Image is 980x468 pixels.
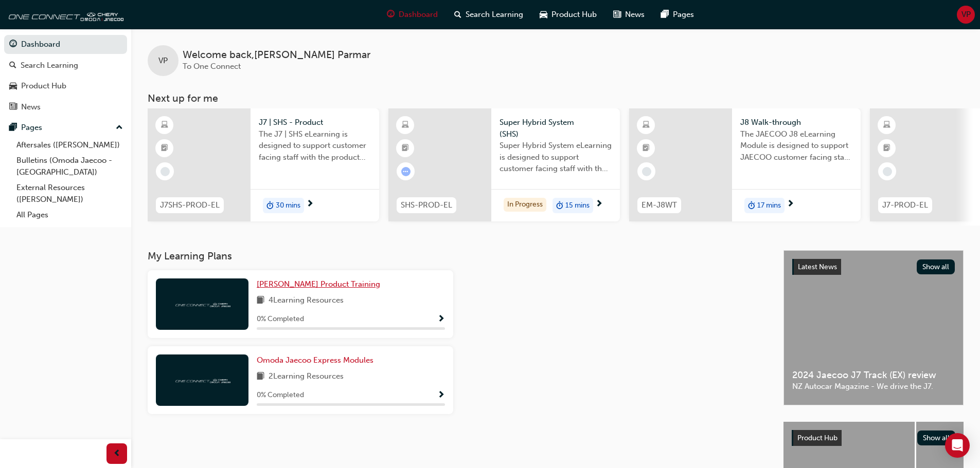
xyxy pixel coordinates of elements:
a: guage-iconDashboard [379,4,446,25]
span: 2024 Jaecoo J7 Track (EX) review [792,369,955,381]
span: VP [961,9,971,21]
span: 30 mins [276,200,300,212]
span: car-icon [540,8,547,21]
span: Super Hybrid System (SHS) [500,117,612,140]
span: search-icon [9,61,16,70]
a: car-iconProduct Hub [531,4,605,25]
a: Bulletins (Omoda Jaecoo - [GEOGRAPHIC_DATA]) [12,153,127,180]
h3: Next up for me [131,92,980,104]
span: The J7 | SHS eLearning is designed to support customer facing staff with the product and sales in... [259,128,371,163]
span: Welcome back , [PERSON_NAME] Parmar [183,49,370,61]
button: Show all [917,259,955,274]
span: EM-J8WT [642,199,677,211]
span: learningRecordVerb_NONE-icon [161,167,170,176]
span: prev-icon [113,447,121,460]
a: News [4,98,127,117]
a: Search Learning [4,56,127,75]
div: Product Hub [21,80,66,92]
span: pages-icon [9,123,17,133]
button: VP [957,6,975,24]
span: booktick-icon [402,142,409,155]
span: J8 Walk-through [740,117,852,128]
span: pages-icon [661,8,669,21]
img: oneconnect [174,299,230,309]
span: Latest News [798,263,837,271]
span: To One Connect [183,62,241,71]
span: learningRecordVerb_NONE-icon [642,167,651,176]
a: news-iconNews [605,4,653,25]
a: pages-iconPages [653,4,702,25]
span: Show Progress [437,391,445,400]
button: Pages [4,118,127,137]
span: J7SHS-PROD-EL [160,199,220,211]
span: NZ Autocar Magazine - We drive the J7. [792,381,955,392]
span: book-icon [257,294,264,307]
a: Latest NewsShow all2024 Jaecoo J7 Track (EX) reviewNZ Autocar Magazine - We drive the J7. [783,250,964,405]
span: 0 % Completed [257,389,304,401]
span: 17 mins [757,200,781,212]
span: booktick-icon [883,142,890,155]
span: 0 % Completed [257,313,304,325]
a: J7SHS-PROD-ELJ7 | SHS - ProductThe J7 | SHS eLearning is designed to support customer facing staf... [148,108,379,221]
div: News [21,101,41,113]
a: Dashboard [4,35,127,54]
button: Show Progress [437,313,445,326]
span: learningResourceType_ELEARNING-icon [883,119,890,132]
span: next-icon [595,200,603,209]
span: search-icon [454,8,461,21]
span: duration-icon [748,199,755,212]
span: up-icon [116,121,123,135]
span: J7-PROD-EL [882,199,928,211]
span: book-icon [257,370,264,383]
span: duration-icon [556,199,563,212]
span: VP [158,55,168,67]
span: learningResourceType_ELEARNING-icon [643,119,650,132]
a: SHS-PROD-ELSuper Hybrid System (SHS)Super Hybrid System eLearning is designed to support customer... [388,108,620,221]
span: Dashboard [399,9,438,21]
a: EM-J8WTJ8 Walk-throughThe JAECOO J8 eLearning Module is designed to support JAECOO customer facin... [629,108,861,221]
a: [PERSON_NAME] Product Training [257,278,384,290]
a: search-iconSearch Learning [446,4,531,25]
div: In Progress [504,198,546,212]
span: Omoda Jaecoo Express Modules [257,355,373,365]
span: The JAECOO J8 eLearning Module is designed to support JAECOO customer facing staff with the produ... [740,128,852,163]
span: Show Progress [437,315,445,324]
span: Search Learning [466,9,523,21]
span: learningRecordVerb_ATTEMPT-icon [401,167,411,176]
a: Product HubShow all [792,430,955,446]
span: guage-icon [9,40,17,49]
a: Latest NewsShow all [792,259,955,275]
button: Show all [917,430,956,445]
a: Product Hub [4,77,127,96]
span: next-icon [306,200,314,209]
span: learningRecordVerb_NONE-icon [883,167,892,176]
span: Product Hub [551,9,597,21]
div: Open Intercom Messenger [945,433,970,458]
span: news-icon [9,103,17,112]
span: J7 | SHS - Product [259,117,371,128]
span: [PERSON_NAME] Product Training [257,279,380,289]
img: oneconnect [174,375,230,385]
span: Super Hybrid System eLearning is designed to support customer facing staff with the understanding... [500,140,612,175]
span: next-icon [787,200,794,209]
span: booktick-icon [643,142,650,155]
span: guage-icon [387,8,395,21]
span: car-icon [9,82,17,91]
div: Pages [21,122,42,134]
span: learningResourceType_ELEARNING-icon [161,119,168,132]
span: News [625,9,645,21]
a: Aftersales ([PERSON_NAME]) [12,137,127,153]
span: Pages [673,9,694,21]
span: Product Hub [797,434,838,442]
span: booktick-icon [161,142,168,155]
a: Omoda Jaecoo Express Modules [257,354,378,366]
span: 4 Learning Resources [269,294,344,307]
span: news-icon [613,8,621,21]
button: DashboardSearch LearningProduct HubNews [4,33,127,118]
img: oneconnect [5,4,123,25]
a: External Resources ([PERSON_NAME]) [12,180,127,207]
h3: My Learning Plans [148,250,767,262]
span: 15 mins [565,200,590,212]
